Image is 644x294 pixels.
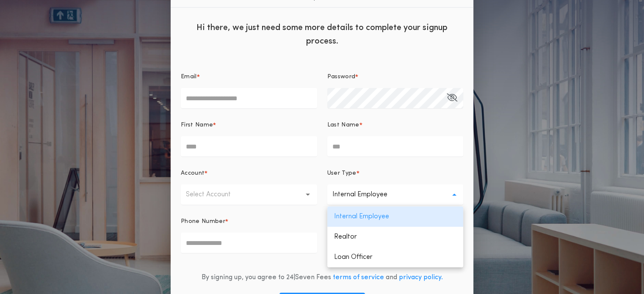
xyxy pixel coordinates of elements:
p: Password [327,73,356,81]
input: Phone Number* [181,233,317,253]
ul: Internal Employee [327,206,464,267]
p: Internal Employee [327,206,464,227]
p: Select Account [186,190,244,200]
p: Loan Officer [327,247,464,267]
button: Select Account [181,184,317,205]
p: Realtor [327,227,464,247]
input: Email* [181,88,317,108]
p: First Name [181,121,213,129]
a: privacy policy. [399,274,443,281]
input: Last Name* [327,136,464,157]
div: Hi there, we just need some more details to complete your signup process. [171,14,473,52]
p: Account [181,169,205,178]
a: terms of service [333,274,384,281]
p: User Type [327,169,357,178]
div: By signing up, you agree to 24|Seven Fees and [202,272,443,283]
p: Last Name [327,121,359,129]
button: Password* [447,88,457,108]
p: Phone Number [181,217,225,226]
p: Internal Employee [332,190,401,200]
button: Internal Employee [327,184,464,205]
p: Email [181,73,197,81]
input: Password* [327,88,464,108]
input: First Name* [181,136,317,157]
